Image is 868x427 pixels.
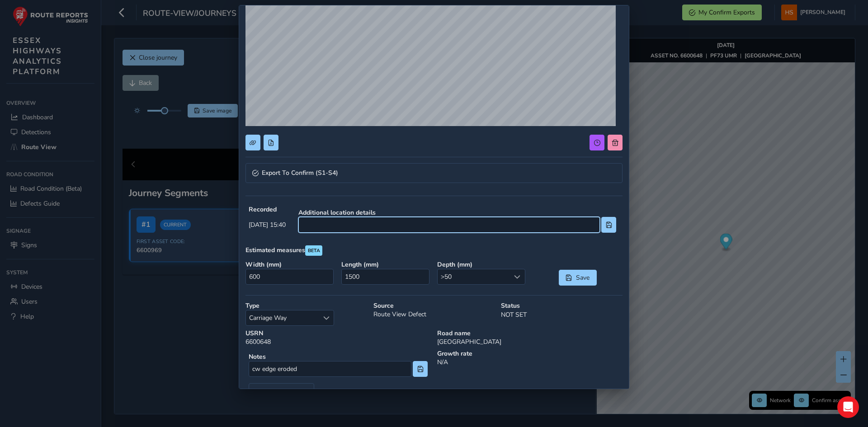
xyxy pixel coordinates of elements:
[249,352,428,361] strong: Notes
[501,310,623,319] p: NOT SET
[434,346,626,383] div: N/A
[341,260,431,269] strong: Length ( mm )
[438,269,510,284] span: >50
[437,349,623,358] strong: Growth rate
[308,247,320,254] span: BETA
[249,205,286,214] strong: Recorded
[370,298,498,329] div: Route View Defect
[245,301,367,310] strong: Type
[298,208,616,217] strong: Additional location details
[559,270,597,286] button: Save
[319,310,334,325] div: Select a type
[262,170,338,176] span: Export To Confirm (S1-S4)
[249,384,314,403] a: Defect History
[245,260,335,269] strong: Width ( mm )
[437,329,623,338] strong: Road name
[245,329,431,338] strong: USRN
[249,221,286,229] span: [DATE] 15:40
[245,246,305,254] strong: Estimated measures
[242,326,434,349] div: 6600648
[501,301,623,310] strong: Status
[437,260,527,269] strong: Depth ( mm )
[434,326,626,349] div: [GEOGRAPHIC_DATA]
[373,301,495,310] strong: Source
[837,396,859,418] div: Open Intercom Messenger
[575,273,590,282] span: Save
[246,310,319,325] span: Carriage Way
[245,163,623,183] a: Expand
